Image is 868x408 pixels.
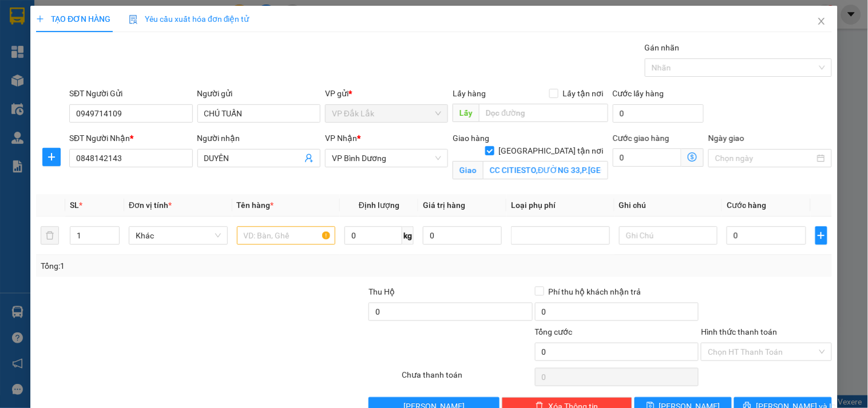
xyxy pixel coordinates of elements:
[129,14,249,23] span: Yêu cầu xuất hóa đơn điện tử
[98,53,113,65] span: TC:
[359,201,399,210] span: Định lượng
[715,152,814,164] input: Ngày giao
[613,104,704,123] input: Cước lấy hàng
[98,10,251,23] div: VP Bình Dương
[494,144,608,157] span: [GEOGRAPHIC_DATA] tận nơi
[98,37,251,53] div: 0908100172
[615,194,723,217] th: Ghi chú
[506,194,615,217] th: Loại phụ phí
[535,327,573,336] span: Tổng cước
[806,6,838,38] button: Close
[10,37,90,51] div: CHÚ TIẾN
[453,134,490,143] span: Giao hàng
[558,87,608,100] span: Lấy tận nơi
[544,285,646,298] span: Phí thu hộ khách nhận trả
[815,226,827,245] button: plus
[453,161,483,179] span: Giao
[727,201,766,210] span: Cước hàng
[69,87,192,100] div: SĐT Người Gửi
[197,132,320,144] div: Người nhận
[197,87,320,100] div: Người gửi
[368,287,395,296] span: Thu Hộ
[304,154,314,163] span: user-add
[613,134,669,143] label: Cước giao hàng
[401,368,533,389] div: Chưa thanh toán
[645,43,680,52] label: Gán nhãn
[43,152,60,162] span: plus
[237,201,274,210] span: Tên hàng
[129,15,138,24] img: icon
[70,201,79,210] span: SL
[613,89,664,98] label: Cước lấy hàng
[10,51,90,67] div: 0343071846
[479,104,608,122] input: Dọc đường
[136,227,221,244] span: Khác
[483,161,608,179] input: Giao tận nơi
[36,14,110,23] span: TẠO ĐƠN HÀNG
[129,201,172,210] span: Đơn vị tính
[325,87,448,100] div: VP gửi
[10,10,90,37] div: VP Đắk Lắk
[325,134,357,143] span: VP Nhận
[36,15,44,23] span: plus
[98,65,251,105] span: [STREET_ADDRESS][PERSON_NAME]
[453,104,479,122] span: Lấy
[619,226,718,245] input: Ghi Chú
[98,23,251,37] div: MINH
[817,17,826,26] span: close
[10,11,27,23] span: Gửi:
[708,134,744,143] label: Ngày giao
[41,260,336,272] div: Tổng: 1
[423,226,502,245] input: 0
[423,201,465,210] span: Giá trị hàng
[69,132,192,144] div: SĐT Người Nhận
[688,152,697,162] span: dollar-circle
[332,150,441,167] span: VP Bình Dương
[98,11,125,23] span: Nhận:
[701,327,777,336] label: Hình thức thanh toán
[816,231,827,240] span: plus
[41,226,59,245] button: delete
[453,89,486,98] span: Lấy hàng
[237,226,336,245] input: VD: Bàn, Ghế
[402,226,414,245] span: kg
[42,148,61,166] button: plus
[613,148,682,167] input: Cước giao hàng
[332,105,441,122] span: VP Đắk Lắk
